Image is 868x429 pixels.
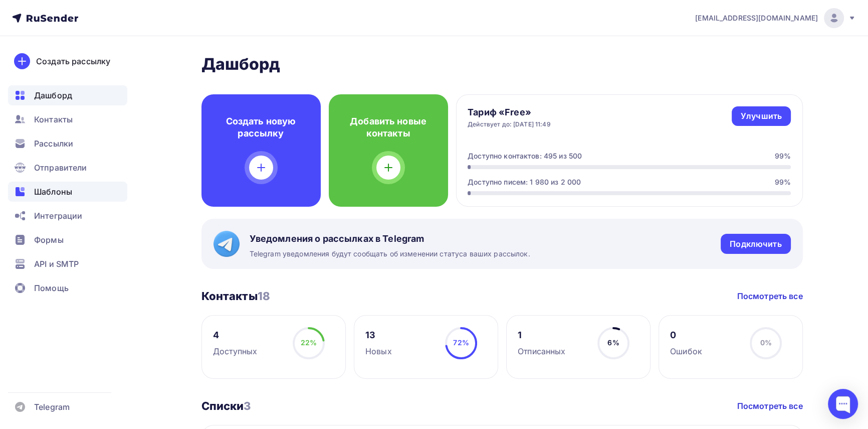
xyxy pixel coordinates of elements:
span: Уведомления о рассылках в Telegram [250,233,530,245]
span: Дашборд [34,89,72,101]
div: Подключить [730,238,781,250]
h2: Дашборд [201,54,803,74]
span: Шаблоны [34,186,72,198]
div: Доступных [213,345,257,357]
h4: Тариф «Free» [468,106,551,118]
span: 3 [244,399,251,412]
span: Контакты [34,113,73,125]
a: Дашборд [8,85,127,105]
span: Формы [34,234,64,246]
span: Помощь [34,282,69,294]
div: Доступно писем: 1 980 из 2 000 [468,177,581,187]
div: Ошибок [670,345,702,357]
span: Telegram [34,401,70,413]
div: Действует до: [DATE] 11:49 [468,120,551,128]
div: 99% [775,177,791,187]
div: 13 [365,329,392,341]
a: Шаблоны [8,182,127,202]
span: Telegram уведомления будут сообщать об изменении статуса ваших рассылок. [250,249,530,259]
span: Интеграции [34,210,82,222]
span: 72% [453,338,469,347]
div: Улучшить [741,110,782,122]
div: 0 [670,329,702,341]
div: Доступно контактов: 495 из 500 [468,151,582,161]
h3: Контакты [201,289,270,303]
a: [EMAIL_ADDRESS][DOMAIN_NAME] [695,8,856,28]
span: [EMAIL_ADDRESS][DOMAIN_NAME] [695,13,818,23]
span: Отправители [34,162,87,174]
div: 99% [775,151,791,161]
a: Рассылки [8,133,127,154]
span: 6% [607,338,619,347]
span: 0% [760,338,771,347]
h4: Создать новую рассылку [218,115,305,139]
a: Формы [8,230,127,250]
a: Посмотреть все [737,400,803,412]
div: 4 [213,329,257,341]
a: Отправители [8,158,127,178]
a: Посмотреть все [737,290,803,302]
span: 22% [301,338,317,347]
span: 18 [258,290,270,303]
span: Рассылки [34,137,73,150]
div: Отписанных [518,345,565,357]
div: Новых [365,345,392,357]
span: API и SMTP [34,258,79,270]
h4: Добавить новые контакты [345,115,432,139]
a: Контакты [8,109,127,129]
h3: Списки [201,399,251,413]
div: 1 [518,329,565,341]
div: Создать рассылку [36,55,110,67]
